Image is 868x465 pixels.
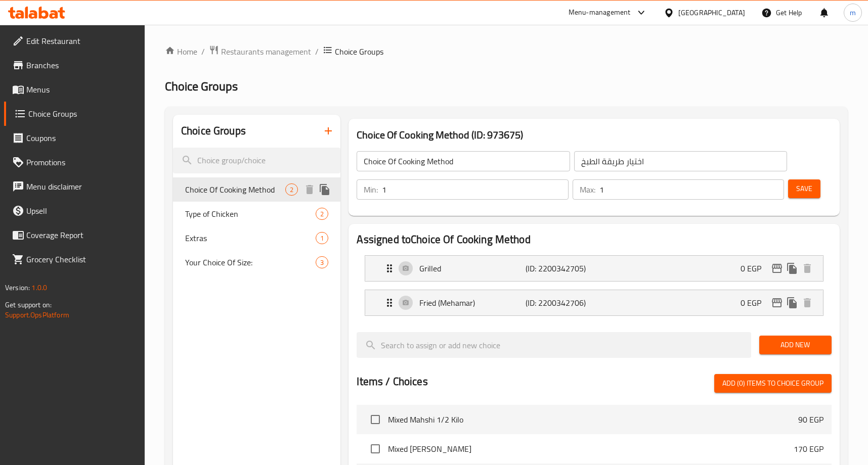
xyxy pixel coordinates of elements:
button: edit [769,261,785,276]
button: Add (0) items to choice group [714,374,832,393]
div: Choices [285,183,298,196]
span: Save [796,182,812,195]
span: Your Choice Of Size: [185,256,316,268]
a: Branches [4,53,145,77]
h3: Choice Of Cooking Method (ID: 973675) [357,127,831,143]
p: (ID: 2200342705) [526,262,596,274]
div: Choices [316,256,328,268]
p: 170 EGP [794,443,823,455]
span: 1 [316,234,328,243]
button: Save [788,179,820,198]
div: Menu-management [569,7,631,19]
span: Type of Chicken [185,208,316,220]
div: Choice Of Cooking Method2deleteduplicate [173,177,340,202]
a: Support.OpsPlatform [5,308,69,321]
a: Grocery Checklist [4,247,145,271]
span: m [850,7,856,18]
span: Extras [185,232,316,244]
p: Fried (Mehamar) [419,297,526,309]
li: / [201,45,205,58]
a: Choice Groups [4,102,145,126]
span: Choice Groups [165,75,238,98]
span: Add (0) items to choice group [722,377,823,390]
span: Coverage Report [26,229,137,241]
input: search [173,148,340,173]
p: Grilled [419,262,526,274]
p: 0 EGP [741,297,769,309]
button: delete [302,182,317,197]
span: Grocery Checklist [26,253,137,265]
span: 2 [316,209,328,219]
button: edit [769,295,785,310]
a: Upsell [4,199,145,223]
span: Branches [26,59,137,71]
span: Select choice [365,438,386,459]
div: Expand [365,256,822,281]
button: duplicate [785,295,800,310]
button: Add New [759,336,832,354]
h2: Items / Choices [357,374,427,389]
span: Version: [5,281,30,294]
a: Menus [4,77,145,102]
li: / [315,45,319,58]
span: 3 [316,258,328,267]
h2: Choice Groups [181,123,246,138]
div: Type of Chicken2 [173,202,340,226]
nav: breadcrumb [165,45,848,58]
p: 0 EGP [741,262,769,274]
span: Add New [767,339,823,351]
a: Coupons [4,126,145,150]
div: [GEOGRAPHIC_DATA] [678,7,745,18]
div: Choices [316,208,328,220]
a: Edit Restaurant [4,29,145,53]
span: Choice Groups [335,45,383,58]
span: Menu disclaimer [26,180,137,193]
button: duplicate [785,261,800,276]
a: Coverage Report [4,223,145,247]
div: Extras1 [173,226,340,250]
button: delete [800,295,815,310]
span: Mixed Mahshi 1/2 Kilo [388,413,798,426]
p: Max: [580,183,595,196]
span: 1.0.0 [31,281,47,294]
span: Menus [26,83,137,96]
span: Coupons [26,132,137,144]
button: duplicate [317,182,332,197]
p: (ID: 2200342706) [526,297,596,309]
li: Expand [357,286,831,320]
a: Home [165,45,197,58]
input: search [357,332,751,358]
a: Restaurants management [209,45,311,58]
p: Min: [364,183,378,196]
span: Select choice [365,409,386,430]
span: Edit Restaurant [26,35,137,47]
span: Restaurants management [221,45,311,58]
div: Expand [365,290,822,315]
span: 2 [286,185,297,195]
span: Get support on: [5,298,52,311]
a: Menu disclaimer [4,174,145,199]
span: Choice Of Cooking Method [185,183,285,196]
p: 90 EGP [798,413,823,426]
h2: Assigned to Choice Of Cooking Method [357,232,831,247]
li: Expand [357,251,831,286]
div: Your Choice Of Size:3 [173,250,340,274]
div: Choices [316,232,328,244]
span: Promotions [26,156,137,168]
span: Upsell [26,205,137,217]
button: delete [800,261,815,276]
span: Choice Groups [28,108,137,120]
a: Promotions [4,150,145,174]
span: Mixed [PERSON_NAME] [388,443,793,455]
